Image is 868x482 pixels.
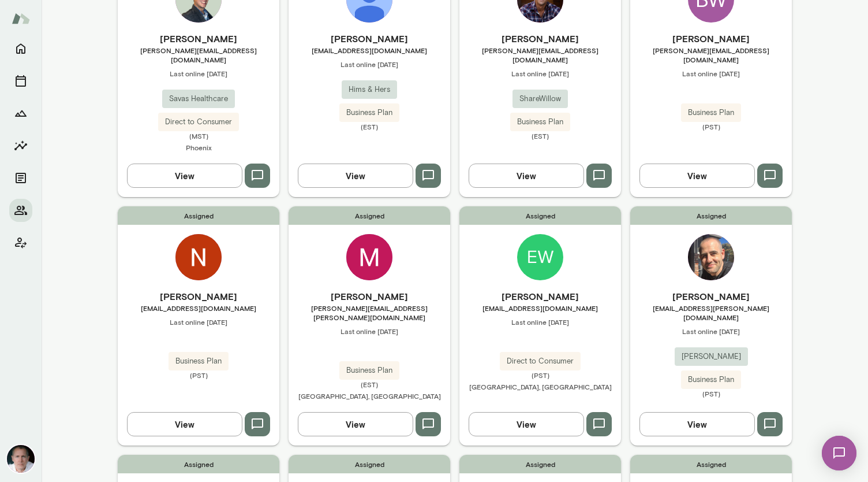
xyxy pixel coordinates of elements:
span: Last online [DATE] [118,317,279,327]
img: Itai Rabinowitz [688,234,734,280]
button: Home [9,37,32,60]
span: (EST) [289,380,450,389]
span: Assigned [118,455,279,473]
span: Last online [DATE] [459,317,621,327]
span: Assigned [630,455,792,473]
button: Insights [9,134,32,157]
button: Sessions [9,69,32,92]
span: Direct to Consumer [500,355,581,367]
button: View [469,412,584,436]
button: View [127,412,242,436]
span: Assigned [459,206,621,225]
span: (MST) [118,131,279,140]
span: Last online [DATE] [289,327,450,336]
button: View [639,164,755,188]
button: View [298,412,413,436]
button: Growth Plan [9,102,32,125]
span: [PERSON_NAME][EMAIL_ADDRESS][PERSON_NAME][DOMAIN_NAME] [289,303,450,322]
h6: [PERSON_NAME] [289,32,450,46]
img: Mike Fonseca [346,234,392,280]
img: Mike Lane [7,445,35,473]
span: Last online [DATE] [459,69,621,78]
span: Business Plan [681,107,741,118]
span: Last online [DATE] [118,69,279,78]
span: Last online [DATE] [630,69,792,78]
span: Assigned [289,206,450,225]
img: Nicky Berger [175,234,222,280]
span: [EMAIL_ADDRESS][DOMAIN_NAME] [459,303,621,313]
span: Business Plan [510,116,570,128]
span: [EMAIL_ADDRESS][DOMAIN_NAME] [289,46,450,55]
span: (EST) [289,122,450,131]
span: [PERSON_NAME] [675,351,748,362]
span: Direct to Consumer [158,116,239,128]
span: (PST) [459,370,621,380]
span: Business Plan [681,374,741,385]
span: Last online [DATE] [630,327,792,336]
span: [GEOGRAPHIC_DATA], [GEOGRAPHIC_DATA] [469,383,612,391]
button: View [639,412,755,436]
span: [EMAIL_ADDRESS][PERSON_NAME][DOMAIN_NAME] [630,303,792,322]
span: Business Plan [339,107,399,118]
h6: [PERSON_NAME] [630,32,792,46]
button: Documents [9,166,32,190]
span: (PST) [630,389,792,398]
span: [EMAIL_ADDRESS][DOMAIN_NAME] [118,303,279,313]
span: Assigned [118,206,279,225]
span: (EST) [459,131,621,140]
span: Last online [DATE] [289,60,450,69]
span: ShareWillow [512,93,568,105]
span: [GEOGRAPHIC_DATA], [GEOGRAPHIC_DATA] [298,392,441,400]
h6: [PERSON_NAME] [459,32,621,46]
span: Assigned [289,455,450,473]
span: (PST) [118,370,279,380]
img: Edward Wexler-Beron [517,234,563,280]
img: Mento [12,8,30,29]
span: Business Plan [339,365,399,376]
span: Business Plan [169,355,229,367]
span: (PST) [630,122,792,131]
span: [PERSON_NAME][EMAIL_ADDRESS][DOMAIN_NAME] [459,46,621,64]
h6: [PERSON_NAME] [289,290,450,303]
span: Phoenix [186,143,212,151]
h6: [PERSON_NAME] [118,32,279,46]
button: Members [9,199,32,222]
button: View [469,164,584,188]
h6: [PERSON_NAME] [459,290,621,303]
span: Hims & Hers [342,84,397,95]
h6: [PERSON_NAME] [630,290,792,303]
span: [PERSON_NAME][EMAIL_ADDRESS][DOMAIN_NAME] [630,46,792,64]
h6: [PERSON_NAME] [118,290,279,303]
button: View [298,164,413,188]
span: [PERSON_NAME][EMAIL_ADDRESS][DOMAIN_NAME] [118,46,279,64]
button: Client app [9,231,32,254]
span: Savas Healthcare [162,93,235,105]
button: View [127,164,242,188]
span: Assigned [630,206,792,225]
span: Assigned [459,455,621,473]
